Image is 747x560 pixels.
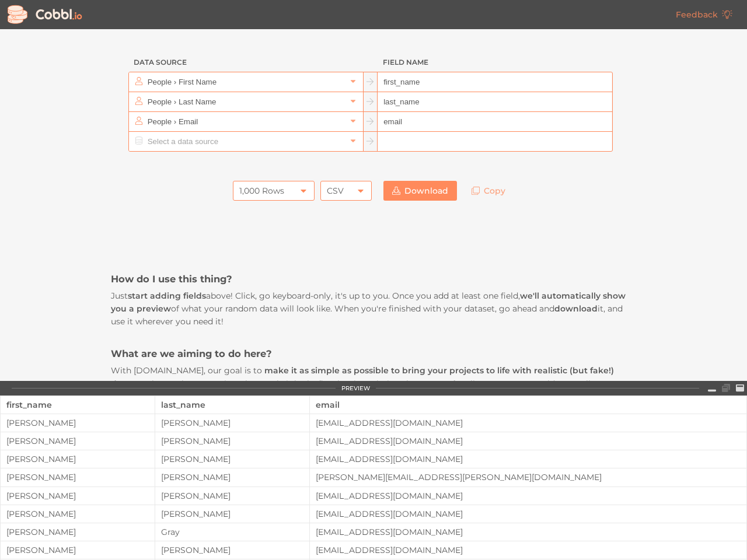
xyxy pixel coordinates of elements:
[155,436,309,446] div: [PERSON_NAME]
[667,5,741,24] a: Feedback
[155,545,309,555] div: [PERSON_NAME]
[111,272,636,285] h3: How do I use this thing?
[310,509,746,519] div: [EMAIL_ADDRESS][DOMAIN_NAME]
[1,527,155,537] div: [PERSON_NAME]
[111,347,636,360] h3: What are we aiming to do here?
[1,418,155,428] div: [PERSON_NAME]
[145,72,346,92] input: Select a data source
[145,112,346,131] input: Select a data source
[383,181,457,201] a: Download
[111,365,614,388] strong: make it as simple as possible to bring your projects to life with realistic (but fake!) data
[1,491,155,501] div: [PERSON_NAME]
[155,527,309,537] div: Gray
[310,418,746,428] div: [EMAIL_ADDRESS][DOMAIN_NAME]
[554,303,598,314] strong: download
[161,396,303,414] div: last_name
[111,290,626,314] strong: we'll automatically show you a preview
[310,436,746,446] div: [EMAIL_ADDRESS][DOMAIN_NAME]
[155,418,309,428] div: [PERSON_NAME]
[111,289,636,328] p: Just above! Click, go keyboard-only, it's up to you. Once you add at least one field, of what you...
[1,436,155,446] div: [PERSON_NAME]
[155,491,309,501] div: [PERSON_NAME]
[1,473,155,482] div: [PERSON_NAME]
[111,364,636,442] p: With [DOMAIN_NAME], our goal is to . Maybe you have a project that, yeah, it looks fine, but it's...
[1,545,155,555] div: [PERSON_NAME]
[310,473,746,482] div: [PERSON_NAME][EMAIL_ADDRESS][PERSON_NAME][DOMAIN_NAME]
[6,396,149,414] div: first_name
[145,132,346,151] input: Select a data source
[310,454,746,464] div: [EMAIL_ADDRESS][DOMAIN_NAME]
[463,181,514,201] a: Copy
[1,454,155,464] div: [PERSON_NAME]
[145,92,346,111] input: Select a data source
[155,509,309,519] div: [PERSON_NAME]
[310,527,746,537] div: [EMAIL_ADDRESS][DOMAIN_NAME]
[310,491,746,501] div: [EMAIL_ADDRESS][DOMAIN_NAME]
[128,52,364,72] h3: Data Source
[128,290,206,301] strong: start adding fields
[155,473,309,482] div: [PERSON_NAME]
[341,385,370,392] div: PREVIEW
[1,509,155,519] div: [PERSON_NAME]
[316,396,741,414] div: email
[378,52,613,72] h3: Field Name
[155,454,309,464] div: [PERSON_NAME]
[327,181,344,201] div: CSV
[310,545,746,555] div: [EMAIL_ADDRESS][DOMAIN_NAME]
[239,181,284,201] div: 1,000 Rows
